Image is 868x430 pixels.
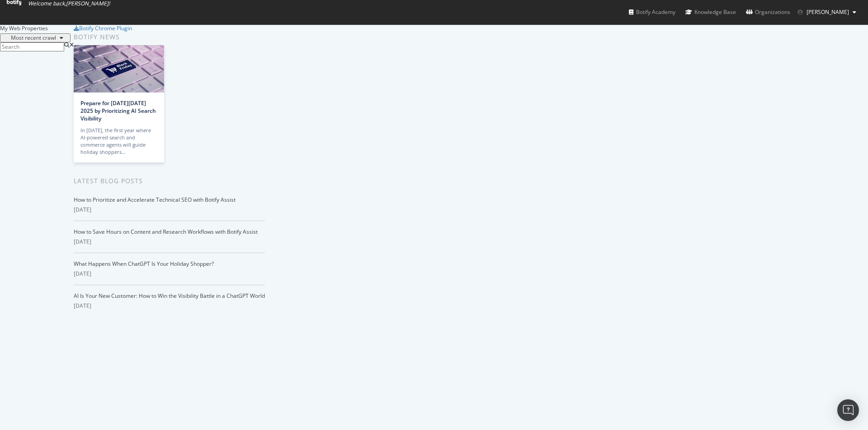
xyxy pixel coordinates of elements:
span: Michaël Akalinski [807,8,849,16]
div: Open Intercom Messenger [837,399,859,421]
div: Botify news [74,32,265,42]
button: [PERSON_NAME] [790,5,863,19]
img: Prepare for Black Friday 2025 by Prioritizing AI Search Visibility [74,45,164,92]
div: Most recent crawl [11,35,56,41]
div: Botify Academy [629,8,675,17]
div: Knowledge Base [685,8,736,17]
div: Botify Chrome Plugin [79,24,132,32]
div: Organizations [746,8,790,17]
a: Botify Chrome Plugin [74,24,132,32]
